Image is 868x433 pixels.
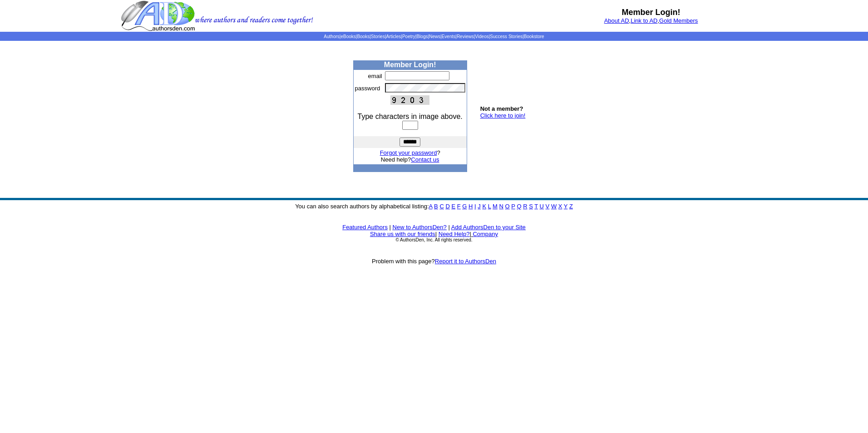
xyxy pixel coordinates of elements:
[534,203,538,210] a: T
[529,203,533,210] a: S
[451,224,526,231] a: Add AuthorsDen to your Site
[569,203,573,210] a: Z
[474,203,476,210] a: I
[435,231,437,237] font: |
[524,34,544,39] a: Bookstore
[488,203,491,210] a: L
[295,203,573,210] font: You can also search authors by alphabetical listing:
[490,34,523,39] a: Success Stories
[622,8,681,17] b: Member Login!
[372,258,496,265] font: Problem with this page?
[469,203,473,210] a: H
[384,61,436,69] b: Member Login!
[386,34,401,39] a: Articles
[499,203,503,210] a: N
[357,34,370,39] a: Books
[324,34,339,39] a: Authors
[355,85,380,92] font: password
[493,203,498,210] a: M
[380,149,437,156] a: Forgot your password
[480,112,526,119] a: Click here to join!
[368,73,382,79] font: email
[448,224,449,231] font: |
[439,203,444,210] a: C
[457,203,461,210] a: F
[434,203,438,210] a: B
[505,203,510,210] a: O
[451,203,455,210] a: E
[546,203,550,210] a: V
[469,231,498,237] font: |
[411,156,439,163] a: Contact us
[631,17,657,24] a: Link to AD
[551,203,557,210] a: W
[395,237,472,242] font: © AuthorsDen, Inc. All rights reserved.
[402,34,415,39] a: Poetry
[604,17,629,24] a: About AD
[324,34,544,39] span: | | | | | | | | | | | |
[564,203,567,210] a: Y
[390,224,391,231] font: |
[429,34,440,39] a: News
[558,203,562,210] a: X
[429,203,433,210] a: A
[462,203,467,210] a: G
[457,34,474,39] a: Reviews
[480,105,523,112] b: Not a member?
[523,203,527,210] a: R
[371,34,385,39] a: Stories
[380,149,440,156] font: ?
[482,203,486,210] a: K
[340,34,355,39] a: eBooks
[473,231,498,237] a: Company
[342,224,388,231] a: Featured Authors
[659,17,698,24] a: Gold Members
[540,203,544,210] a: U
[445,203,449,210] a: D
[475,34,488,39] a: Videos
[435,258,496,265] a: Report it to AuthorsDen
[370,231,435,237] a: Share us with our friends
[439,231,470,237] a: Need Help?
[390,95,429,105] img: This Is CAPTCHA Image
[416,34,428,39] a: Blogs
[393,224,447,231] a: New to AuthorsDen?
[358,113,463,120] font: Type characters in image above.
[381,156,439,163] font: Need help?
[442,34,456,39] a: Events
[517,203,521,210] a: Q
[478,203,481,210] a: J
[511,203,515,210] a: P
[604,17,698,24] font: , ,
